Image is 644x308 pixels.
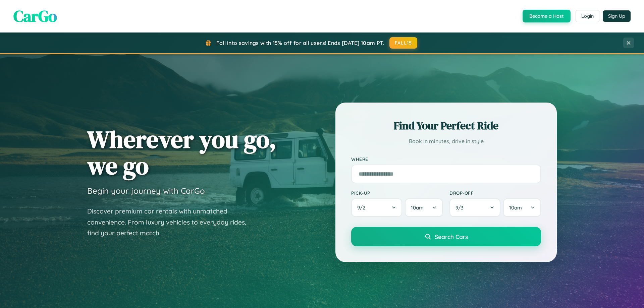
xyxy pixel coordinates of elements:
[449,198,500,217] button: 9/3
[411,204,424,211] span: 10am
[216,40,384,46] span: Fall into savings with 15% off for all users! Ends [DATE] 10am PT.
[523,10,571,22] button: Become a Host
[351,156,541,162] label: Where
[603,10,631,22] button: Sign Up
[87,206,255,239] p: Discover premium car rentals with unmatched convenience. From luxury vehicles to everyday rides, ...
[351,136,541,146] p: Book in minutes, drive in style
[576,10,599,22] button: Login
[351,227,541,246] button: Search Cars
[455,204,467,211] span: 9 / 3
[509,204,522,211] span: 10am
[351,198,402,217] button: 9/2
[405,198,443,217] button: 10am
[503,198,541,217] button: 10am
[389,37,418,49] button: FALL15
[449,190,541,196] label: Drop-off
[351,190,443,196] label: Pick-up
[357,204,369,211] span: 9 / 2
[87,186,205,196] h3: Begin your journey with CarGo
[13,5,57,27] span: CarGo
[87,126,276,179] h1: Wherever you go, we go
[435,233,468,240] span: Search Cars
[351,118,541,133] h2: Find Your Perfect Ride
